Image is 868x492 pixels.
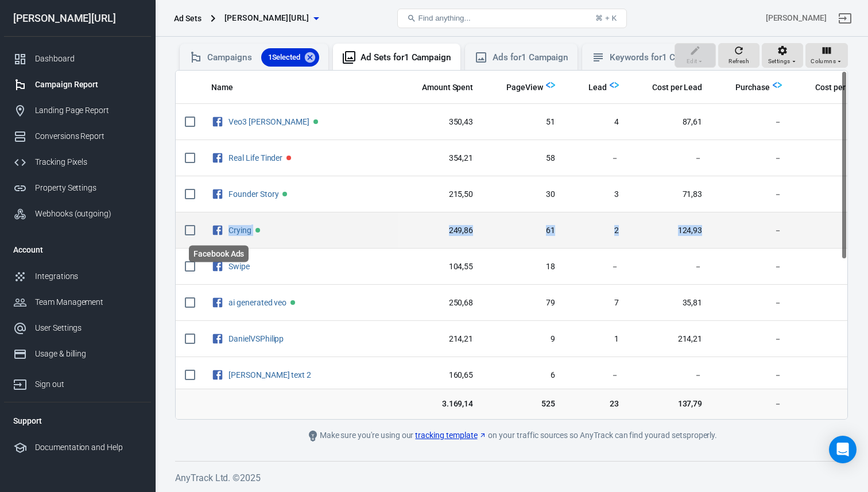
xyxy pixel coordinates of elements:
[637,153,702,164] span: －
[175,471,848,485] h6: AnyTrack Ltd. © 2025
[422,82,474,94] span: Amount Spent
[418,14,471,22] span: Find anything...
[407,370,474,381] span: 160,65
[728,56,749,67] span: Refresh
[261,52,308,63] span: 1 Selected
[407,334,474,345] span: 214,21
[35,322,142,334] div: User Settings
[407,225,474,237] span: 249,86
[573,82,607,94] span: Lead
[261,48,320,67] div: 1Selected
[766,12,827,24] div: Account id: Zo3YXUXY
[4,315,151,341] a: User Settings
[4,289,151,315] a: Team Management
[546,80,555,90] img: Logo
[397,9,627,28] button: Find anything...⌘ + K
[573,189,619,200] span: 3
[228,117,311,125] span: Veo3 Steve Jobs
[361,52,451,64] div: Ad Sets for 1 Campaign
[4,46,151,72] a: Dashboard
[720,370,782,381] span: －
[35,270,142,282] div: Integrations
[35,79,142,91] div: Campaign Report
[211,82,248,94] span: Name
[491,225,555,237] span: 61
[211,187,224,201] svg: Facebook Ads
[228,226,251,235] a: Crying
[4,264,151,289] a: Integrations
[422,80,474,94] span: The estimated total amount of money you've spent on your campaign, ad set or ad during its schedule.
[211,82,233,94] span: Name
[4,407,151,435] li: Support
[637,261,702,273] span: －
[573,370,619,381] span: －
[407,261,474,273] span: 104,55
[415,429,486,441] a: tracking template
[491,261,555,273] span: 18
[211,368,224,382] svg: Facebook Ads
[211,259,224,273] svg: Facebook Ads
[637,225,702,237] span: 124,93
[35,156,142,168] div: Tracking Pixels
[768,56,790,67] span: Settings
[720,82,770,94] span: Purchase
[228,370,311,379] a: [PERSON_NAME] text 2
[506,82,543,94] span: PageView
[228,226,253,234] span: Crying
[491,82,543,94] span: PageView
[720,261,782,273] span: －
[720,398,782,410] span: －
[4,236,151,264] li: Account
[4,149,151,175] a: Tracking Pixels
[35,104,142,117] div: Landing Page Report
[637,334,702,345] span: 214,21
[652,80,702,94] span: The average cost for each "Lead" event
[4,201,151,227] a: Webhooks (outgoing)
[720,334,782,345] span: －
[573,153,619,164] span: －
[35,296,142,308] div: Team Management
[573,297,619,309] span: 7
[491,153,555,164] span: 58
[228,262,250,271] a: Swipe
[720,297,782,309] span: －
[610,52,709,64] div: Keywords for 1 Campaign
[637,297,702,309] span: 35,81
[174,13,201,24] div: Ad Sets
[407,189,474,200] span: 215,50
[35,53,142,65] div: Dashboard
[720,117,782,128] span: －
[4,13,151,24] div: [PERSON_NAME][URL]
[211,296,224,309] svg: Facebook Ads
[491,398,555,410] span: 525
[35,182,142,194] div: Property Settings
[286,156,291,160] span: Paused
[407,80,474,94] span: The estimated total amount of money you've spent on your campaign, ad set or ad during its schedule.
[720,225,782,237] span: －
[762,43,803,68] button: Settings
[407,117,474,128] span: 350,43
[491,370,555,381] span: 6
[211,151,224,165] svg: Facebook Ads
[313,119,318,124] span: Active
[718,43,759,68] button: Refresh
[407,153,474,164] span: 354,21
[493,52,568,64] div: Ads for 1 Campaign
[573,117,619,128] span: 4
[610,80,619,90] img: Logo
[228,189,278,199] a: Founder Story
[491,189,555,200] span: 30
[255,228,260,233] span: Active
[228,153,282,162] a: Real Life Tinder
[211,332,224,346] svg: Facebook Ads
[4,72,151,98] a: Campaign Report
[407,398,474,410] span: 3.169,14
[637,398,702,410] span: 137,79
[35,348,142,360] div: Usage & billing
[491,334,555,345] span: 9
[573,225,619,237] span: 2
[228,117,309,126] a: Veo3 [PERSON_NAME]
[4,367,151,397] a: Sign out
[228,298,288,306] span: ai generated veo
[207,48,319,67] div: Campaigns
